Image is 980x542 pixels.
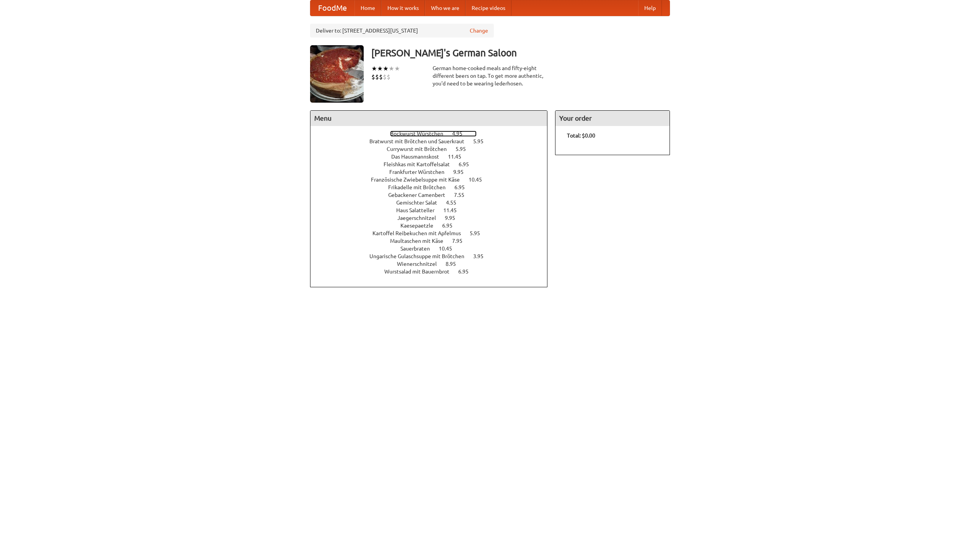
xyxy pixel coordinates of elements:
[354,0,381,16] a: Home
[473,138,491,144] span: 5.95
[384,269,457,275] span: Wurstsalad mit Bauernbrot
[396,200,445,206] span: Gemischter Salat
[375,73,379,81] li: $
[383,64,389,73] li: ★
[445,215,463,221] span: 9.95
[443,207,464,213] span: 11.45
[369,253,472,259] span: Ungarische Gulaschsuppe mit Brötchen
[310,111,547,126] h4: Menu
[439,246,460,252] span: 10.45
[470,230,488,236] span: 5.95
[446,200,464,206] span: 4.55
[470,27,488,34] a: Change
[371,177,467,183] span: Französische Zwiebelsuppe mit Käse
[383,73,387,81] li: $
[377,64,383,73] li: ★
[452,131,470,137] span: 4.95
[456,146,474,152] span: 5.95
[433,64,547,87] div: German home-cooked meals and fifty-eight different beers on tap. To get more authentic, you'd nee...
[379,73,383,81] li: $
[454,184,472,190] span: 6.95
[458,269,476,275] span: 6.95
[310,24,494,38] div: Deliver to: [STREET_ADDRESS][US_STATE]
[372,230,469,236] span: Kartoffel Reibekuchen mit Apfelmus
[555,111,670,126] h4: Your order
[381,0,425,16] a: How it works
[638,0,662,16] a: Help
[369,138,472,144] span: Bratwurst mit Brötchen und Sauerkraut
[384,161,483,167] a: Fleishkas mit Kartoffelsalat 6.95
[452,238,470,244] span: 7.95
[371,73,375,81] li: $
[396,207,471,213] a: Haus Salatteller 11.45
[397,261,470,267] a: Wienerschnitzel 8.95
[397,215,444,221] span: Jaegerschnitzel
[465,0,511,16] a: Recipe videos
[389,169,478,175] a: Frankfurter Würstchen 9.95
[369,253,498,259] a: Ungarische Gulaschsuppe mit Brötchen 3.95
[446,261,464,267] span: 8.95
[390,131,451,137] span: Bockwurst Würstchen
[473,253,491,259] span: 3.95
[448,154,469,160] span: 11.45
[371,64,377,73] li: ★
[400,246,438,252] span: Sauerbraten
[390,238,477,244] a: Maultaschen mit Käse 7.95
[454,192,472,198] span: 7.55
[390,131,477,137] a: Bockwurst Würstchen 4.95
[388,192,479,198] a: Gebackener Camenbert 7.55
[396,207,442,213] span: Haus Salatteller
[567,133,595,139] b: Total: $0.00
[397,261,444,267] span: Wienerschnitzel
[391,154,447,160] span: Das Hausmannskost
[369,138,498,144] a: Bratwurst mit Brötchen und Sauerkraut 5.95
[442,223,460,229] span: 6.95
[388,192,453,198] span: Gebackener Camenbert
[425,0,465,16] a: Who we are
[400,223,441,229] span: Kaesepaetzle
[310,45,364,103] img: angular.jpg
[400,223,467,229] a: Kaesepaetzle 6.95
[469,177,490,183] span: 10.45
[310,0,354,16] a: FoodMe
[387,146,480,152] a: Currywurst mit Brötchen 5.95
[371,45,670,61] h3: [PERSON_NAME]'s German Saloon
[384,161,457,167] span: Fleishkas mit Kartoffelsalat
[459,161,477,167] span: 6.95
[384,269,483,275] a: Wurstsalad mit Bauernbrot 6.95
[400,246,466,252] a: Sauerbraten 10.45
[391,154,475,160] a: Das Hausmannskost 11.45
[372,230,494,236] a: Kartoffel Reibekuchen mit Apfelmus 5.95
[394,64,400,73] li: ★
[371,177,496,183] a: Französische Zwiebelsuppe mit Käse 10.45
[389,169,452,175] span: Frankfurter Würstchen
[387,73,390,81] li: $
[388,184,453,190] span: Frikadelle mit Brötchen
[453,169,471,175] span: 9.95
[390,238,451,244] span: Maultaschen mit Käse
[387,146,454,152] span: Currywurst mit Brötchen
[397,215,469,221] a: Jaegerschnitzel 9.95
[396,200,470,206] a: Gemischter Salat 4.55
[389,64,394,73] li: ★
[388,184,479,190] a: Frikadelle mit Brötchen 6.95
